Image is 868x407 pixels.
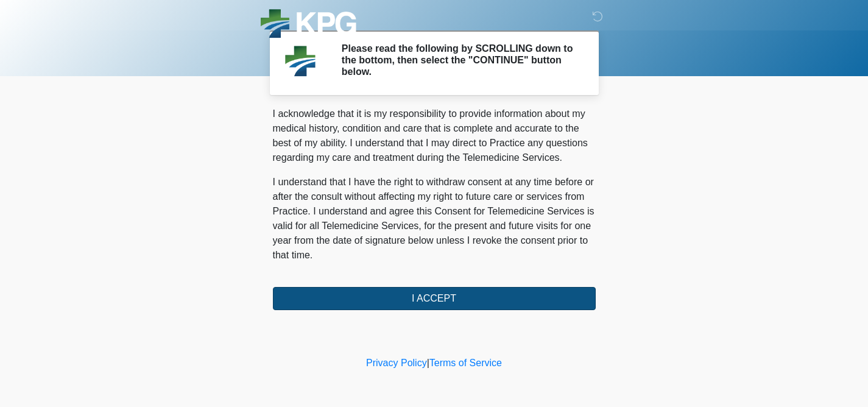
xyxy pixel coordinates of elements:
p: I acknowledge that it is my responsibility to provide information about my medical history, condi... [273,107,596,165]
img: KPG Healthcare Logo [261,9,356,41]
a: | [427,358,429,368]
button: I ACCEPT [273,287,596,310]
h2: Please read the following by SCROLLING down to the bottom, then select the "CONTINUE" button below. [342,43,577,78]
a: Privacy Policy [366,358,427,368]
p: I understand that I have the right to withdraw consent at any time before or after the consult wi... [273,175,596,263]
a: Terms of Service [429,358,502,368]
img: Agent Avatar [282,43,319,79]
